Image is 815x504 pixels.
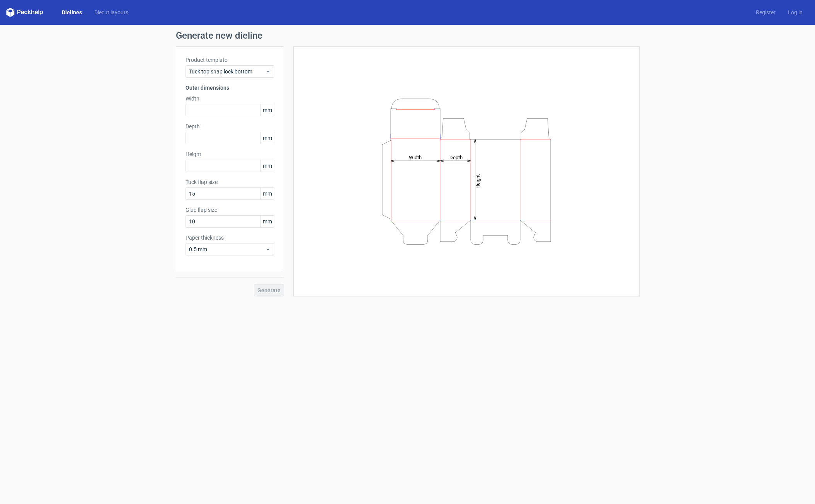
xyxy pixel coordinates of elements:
[189,68,265,75] span: Tuck top snap lock bottom
[56,9,88,16] a: Dielines
[260,188,274,199] span: mm
[475,174,481,188] tspan: Height
[185,84,274,92] h3: Outer dimensions
[260,160,274,172] span: mm
[185,234,274,242] label: Paper thickness
[185,56,274,64] label: Product template
[782,9,809,16] a: Log in
[750,9,782,16] a: Register
[185,95,274,102] label: Width
[185,178,274,186] label: Tuck flap size
[408,154,421,160] tspan: Width
[185,123,274,130] label: Depth
[88,9,134,16] a: Diecut layouts
[449,154,463,160] tspan: Depth
[176,31,640,40] h1: Generate new dieline
[260,132,274,144] span: mm
[185,206,274,214] label: Glue flap size
[260,216,274,227] span: mm
[260,104,274,116] span: mm
[185,150,274,158] label: Height
[189,245,265,253] span: 0.5 mm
